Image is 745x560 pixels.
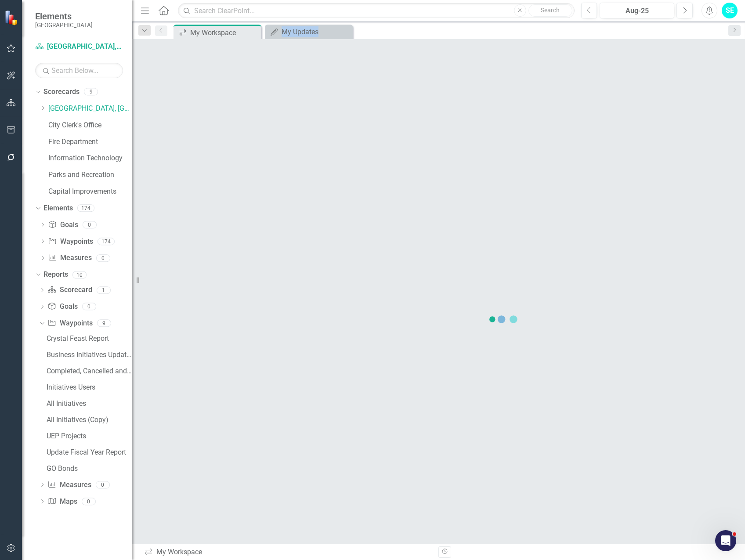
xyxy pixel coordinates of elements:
div: 0 [82,303,96,311]
small: [GEOGRAPHIC_DATA] [35,22,93,29]
a: Initiatives Users [44,380,132,394]
input: Search Below... [35,63,123,78]
span: Search [541,7,560,14]
a: Capital Improvements [48,187,132,197]
div: 174 [98,238,115,245]
div: 10 [72,271,87,278]
a: Measures [47,480,91,490]
a: Completed, Cancelled and On Hold Projects [44,364,132,378]
a: Waypoints [47,318,92,329]
a: All Initiatives [44,397,132,411]
a: Fire Department [48,137,132,147]
img: ClearPoint Strategy [4,10,20,25]
div: 174 [77,205,94,212]
button: Search [528,4,572,17]
div: 0 [83,221,97,228]
a: Parks and Recreation [48,170,132,180]
div: UEP Projects [47,432,132,440]
a: Crystal Feast Report [44,332,132,346]
a: GO Bonds [44,462,132,476]
a: Information Technology [48,153,132,163]
a: Measures [48,253,91,263]
div: 0 [96,254,110,262]
a: All Initiatives (Copy) [44,413,132,427]
iframe: Intercom live chat [715,530,736,551]
a: Elements [43,203,73,213]
div: 1 [97,286,111,294]
div: Initiatives Users [47,383,132,391]
button: SE [722,3,738,18]
span: Elements [35,11,93,22]
div: All Initiatives (Copy) [47,416,132,424]
a: Business Initiatives Update Report [44,348,132,362]
div: Aug-25 [603,6,671,16]
div: My Workspace [190,27,259,38]
a: My Updates [267,26,351,37]
div: My Workspace [144,547,432,557]
input: Search ClearPoint... [178,3,574,18]
a: City Clerk's Office [48,120,132,130]
a: Maps [47,497,77,507]
div: GO Bonds [47,465,132,473]
div: My Updates [282,26,351,37]
a: Waypoints [48,237,93,247]
a: Goals [47,302,77,312]
div: 0 [82,498,96,505]
div: Completed, Cancelled and On Hold Projects [47,367,132,375]
div: Business Initiatives Update Report [47,351,132,359]
a: Update Fiscal Year Report [44,445,132,459]
div: 9 [97,320,111,327]
a: [GEOGRAPHIC_DATA], [GEOGRAPHIC_DATA] Business Initiatives [35,42,123,52]
a: Scorecards [43,87,80,97]
div: 9 [84,88,98,96]
a: Goals [48,220,78,230]
button: Aug-25 [600,3,674,18]
div: Crystal Feast Report [47,335,132,343]
div: Update Fiscal Year Report [47,448,132,456]
a: Reports [43,270,68,280]
div: 0 [96,481,110,488]
a: Scorecard [47,285,92,295]
a: UEP Projects [44,429,132,443]
div: All Initiatives [47,400,132,408]
a: [GEOGRAPHIC_DATA], [GEOGRAPHIC_DATA] Business Initiatives [48,104,132,114]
